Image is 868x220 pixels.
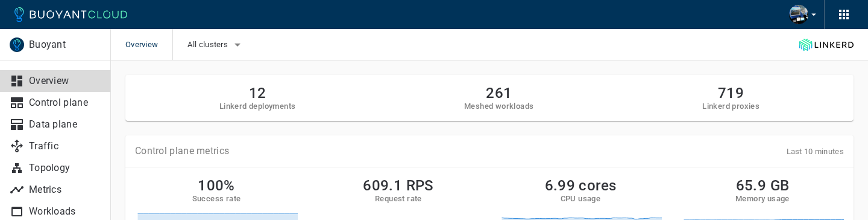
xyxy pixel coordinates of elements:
[545,177,617,194] h2: 6.99 cores
[363,177,434,194] h2: 609.1 RPS
[29,205,101,218] p: Workloads
[10,37,24,52] img: Buoyant
[29,162,101,174] p: Topology
[29,39,101,51] p: Buoyant
[702,102,759,111] h5: Linkerd proxies
[464,102,533,111] h5: Meshed workloads
[187,40,230,50] span: All clusters
[561,194,601,204] h5: CPU usage
[464,85,533,102] h2: 261
[219,85,296,102] h2: 12
[736,177,790,194] h2: 65.9 GB
[702,85,759,102] h2: 719
[125,29,172,60] span: Overview
[735,194,790,204] h5: Memory usage
[787,147,844,156] span: Last 10 minutes
[789,5,808,24] img: Andrew Seigner
[135,145,229,157] p: Control plane metrics
[219,102,296,111] h5: Linkerd deployments
[29,75,101,87] p: Overview
[29,118,101,131] p: Data plane
[29,140,101,152] p: Traffic
[187,36,245,54] button: All clusters
[29,184,101,196] p: Metrics
[375,194,422,204] h5: Request rate
[192,194,241,204] h5: Success rate
[198,177,235,194] h2: 100%
[29,97,101,109] p: Control plane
